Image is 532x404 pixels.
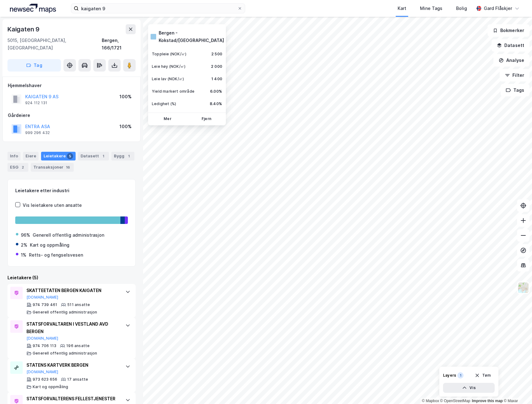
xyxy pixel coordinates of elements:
div: 2 [20,164,26,170]
div: 1 400 [211,77,222,81]
div: 196 ansatte [66,343,90,348]
div: Generell offentlig administrasjon [33,231,104,239]
div: Mine Tags [420,5,442,12]
button: Filter [500,69,530,81]
div: Yield markert område [152,89,194,94]
div: 6.00% [210,89,222,94]
button: Tag [7,59,61,72]
div: Generell offentlig administrasjon [33,351,97,356]
button: Bokmerker [488,24,530,37]
div: 17 ansatte [67,377,88,382]
div: Bolig [456,5,467,12]
div: Gard Flåskjer [484,5,512,12]
div: 5015, [GEOGRAPHIC_DATA], [GEOGRAPHIC_DATA] [7,37,102,52]
div: 16 [65,164,71,170]
a: OpenStreetMap [440,399,470,403]
a: Improve this map [472,399,503,403]
button: Mer [149,114,186,124]
div: 1 [457,372,464,378]
div: 96% [21,231,30,239]
div: Kart og oppmåling [30,241,69,249]
div: 1% [21,251,26,259]
button: Datasett [492,39,530,52]
iframe: Chat Widget [501,374,532,404]
div: 973 623 656 [33,377,57,382]
div: Kontrollprogram for chat [501,374,532,404]
button: Vis [443,383,495,393]
div: Gårdeiere [8,112,135,119]
div: 5 [67,153,73,159]
div: 974 706 113 [33,343,56,348]
div: Hjemmelshaver [8,82,135,89]
div: Leie høy (NOK/㎡) [152,64,185,69]
div: Eiere [23,152,39,160]
button: Tøm [471,370,495,380]
div: 2 500 [211,52,222,57]
div: 2 000 [211,64,222,69]
button: [DOMAIN_NAME] [26,369,58,374]
img: logo.a4113a55bc3d86da70a041830d287a7e.svg [10,4,56,13]
div: Bygg [111,152,134,160]
button: [DOMAIN_NAME] [26,336,58,341]
div: STATSFORVALTAREN I VESTLAND AVD BERGEN [26,320,119,335]
div: Retts- og fengselsvesen [29,251,83,259]
div: STATENS KARTVERK BERGEN [26,361,119,369]
div: Generell offentlig administrasjon [33,310,97,315]
div: Bergen - Kokstad/[GEOGRAPHIC_DATA] [159,29,224,44]
div: Toppleie (NOK/㎡) [152,52,186,57]
div: Kart og oppmåling [33,384,68,389]
div: Bergen, 166/1721 [102,37,136,52]
div: Layers [443,373,456,378]
div: Datasett [78,152,109,160]
div: Vis leietakere uten ansatte [23,202,82,209]
div: 8.40% [210,101,222,106]
div: Kart [398,5,406,12]
div: Leietakere (5) [7,274,136,281]
div: Transaksjoner [31,163,74,172]
div: 999 296 432 [25,130,50,135]
div: SKATTEETATEN BERGEN KAIGATEN [26,287,119,294]
div: Kaigaten 9 [7,24,41,34]
div: 511 ansatte [67,302,90,307]
div: Ledighet (%) [152,101,176,106]
div: Leietakere [41,152,76,160]
div: 100% [119,123,132,130]
button: Tags [501,84,530,96]
input: Søk på adresse, matrikkel, gårdeiere, leietakere eller personer [79,4,237,13]
div: 1 [100,153,106,159]
button: [DOMAIN_NAME] [26,295,58,300]
button: Analyse [493,54,530,67]
div: Info [7,152,21,160]
div: Leietakere etter industri [15,187,128,194]
div: 924 112 131 [25,100,47,105]
img: Z [517,282,529,294]
a: Mapbox [422,399,439,403]
div: 100% [119,93,132,100]
div: 974 739 461 [33,302,57,307]
div: Leie lav (NOK/㎡) [152,77,184,81]
div: 2% [21,241,27,249]
div: ESG [7,163,28,172]
div: 1 [126,153,132,159]
button: Fjern [188,114,225,124]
